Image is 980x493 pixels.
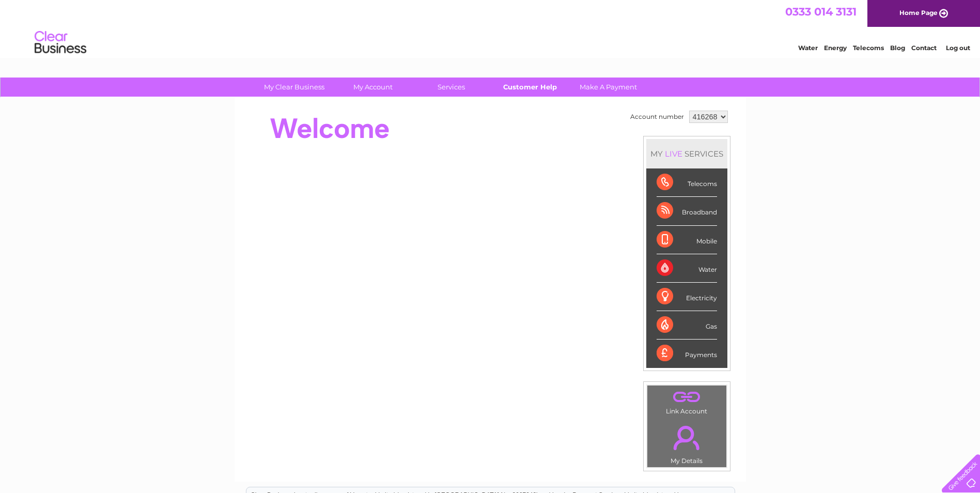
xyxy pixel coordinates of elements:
a: . [650,420,724,456]
a: Telecoms [853,44,884,52]
td: Account number [628,108,687,126]
div: Clear Business is a trading name of Verastar Limited (registered in [GEOGRAPHIC_DATA] No. 3667643... [246,6,735,50]
div: LIVE [663,149,685,159]
a: Customer Help [487,78,572,97]
a: Services [409,78,494,97]
td: Link Account [647,385,727,418]
a: Contact [911,44,937,52]
a: Water [798,44,818,52]
div: Telecoms [657,168,717,197]
div: Water [657,254,717,283]
a: Blog [890,44,905,52]
a: Make A Payment [566,78,651,97]
div: Gas [657,311,717,340]
div: MY SERVICES [646,139,727,168]
a: My Clear Business [252,78,337,97]
a: Log out [946,44,970,52]
a: Energy [824,44,847,52]
img: logo.png [34,27,87,58]
div: Broadband [657,197,717,225]
div: Electricity [657,283,717,311]
a: My Account [330,78,415,97]
div: Payments [657,340,717,367]
a: . [650,388,724,406]
a: 0333 014 3131 [785,5,857,18]
td: My Details [647,417,727,468]
div: Mobile [657,226,717,254]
